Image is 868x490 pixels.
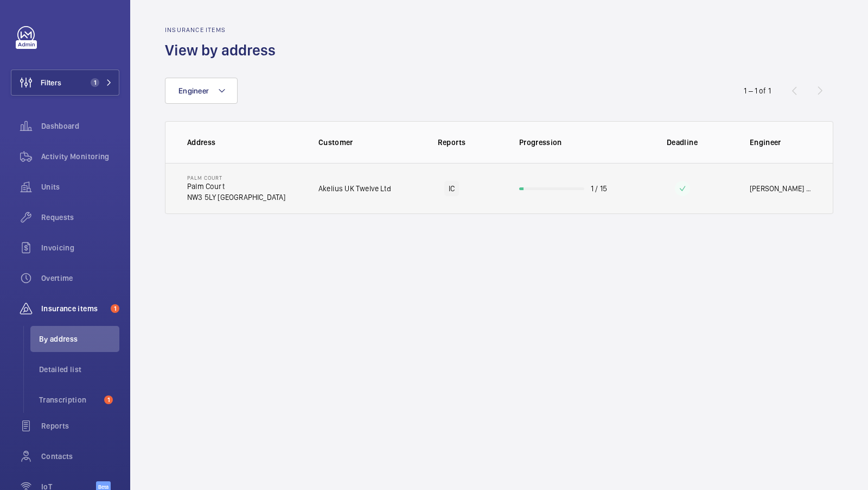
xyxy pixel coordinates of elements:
[591,183,607,194] p: 1 / 15
[409,137,494,148] p: Reports
[318,137,401,148] p: Customer
[11,70,119,96] button: Filters1
[165,78,238,104] button: Engineer
[519,137,632,148] p: Progression
[640,137,725,148] p: Deadline
[41,420,119,431] span: Reports
[187,174,286,181] p: Palm Court
[187,192,286,203] p: NW3 5LY [GEOGRAPHIC_DATA]
[41,242,119,253] span: Invoicing
[41,212,119,223] span: Requests
[41,77,61,88] span: Filters
[39,394,100,405] span: Transcription
[41,273,119,284] span: Overtime
[41,181,119,192] span: Units
[41,451,119,462] span: Contacts
[165,40,282,60] h1: View by address
[444,181,459,196] div: IC
[750,137,811,148] p: Engineer
[104,395,113,404] span: 1
[41,121,119,131] span: Dashboard
[91,78,99,87] span: 1
[41,303,106,314] span: Insurance items
[39,364,119,375] span: Detailed list
[178,86,209,95] span: Engineer
[39,334,119,344] span: By address
[165,26,282,34] h2: Insurance items
[187,181,286,192] p: Palm Court
[111,304,119,313] span: 1
[187,137,301,148] p: Address
[41,151,119,162] span: Activity Monitoring
[744,85,771,96] div: 1 – 1 of 1
[750,183,811,194] p: [PERSON_NAME] [PERSON_NAME]
[318,183,391,194] p: Akelius UK Twelve Ltd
